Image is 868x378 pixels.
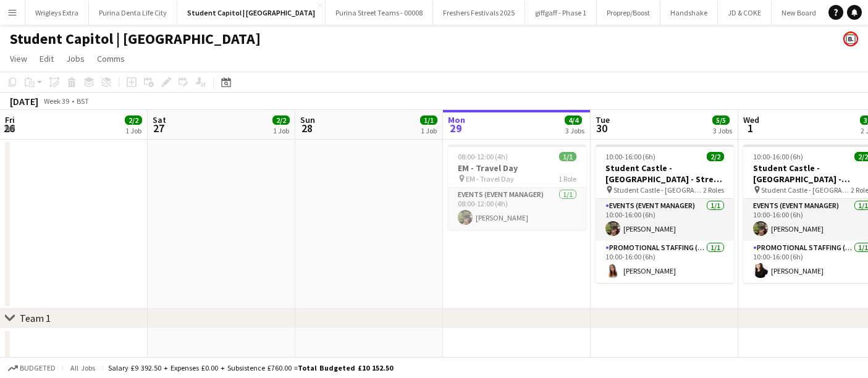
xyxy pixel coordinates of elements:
[77,96,89,106] div: BST
[10,30,261,48] h1: Student Capitol | [GEOGRAPHIC_DATA]
[108,363,393,372] div: Salary £9 392.50 + Expenses £0.00 + Subsistence £760.00 =
[596,241,734,283] app-card-role: Promotional Staffing (Brand Ambassadors)1/110:00-16:00 (6h)[PERSON_NAME]
[177,1,326,25] button: Student Capitol | [GEOGRAPHIC_DATA]
[3,121,15,135] span: 26
[466,174,514,183] span: EM - Travel Day
[20,312,51,324] div: Team 1
[843,31,858,46] app-user-avatar: Bounce Activations Ltd
[68,363,98,372] span: All jobs
[10,53,27,64] span: View
[326,1,433,25] button: Purina Street Teams - 00008
[298,121,315,135] span: 28
[153,114,166,125] span: Sat
[125,115,142,125] span: 2/2
[613,185,703,195] span: Student Castle - [GEOGRAPHIC_DATA] - Street Team
[421,126,437,135] div: 1 Job
[433,1,525,25] button: Freshers Festivals 2025
[448,114,465,125] span: Mon
[92,51,130,67] a: Comms
[741,121,759,135] span: 1
[300,114,315,125] span: Sun
[66,53,85,64] span: Jobs
[594,121,610,135] span: 30
[35,51,59,67] a: Edit
[558,174,576,183] span: 1 Role
[20,364,56,372] span: Budgeted
[298,363,393,372] span: Total Budgeted £10 152.50
[660,1,718,25] button: Handshake
[525,1,597,25] button: giffgaff - Phase 1
[61,51,90,67] a: Jobs
[596,162,734,185] h3: Student Castle - [GEOGRAPHIC_DATA] - Street Team
[40,53,54,64] span: Edit
[596,145,734,283] app-job-card: 10:00-16:00 (6h)2/2Student Castle - [GEOGRAPHIC_DATA] - Street Team Student Castle - [GEOGRAPHIC_...
[772,1,827,25] button: New Board
[89,1,177,25] button: Purina Denta Life City
[703,185,724,195] span: 2 Roles
[448,188,586,230] app-card-role: Events (Event Manager)1/108:00-12:00 (4h)[PERSON_NAME]
[272,115,290,125] span: 2/2
[753,152,803,161] span: 10:00-16:00 (6h)
[97,53,125,64] span: Comms
[6,361,57,375] button: Budgeted
[41,96,72,106] span: Week 39
[5,114,15,125] span: Fri
[446,121,465,135] span: 29
[597,1,660,25] button: Proprep/Boost
[5,51,32,67] a: View
[559,152,576,161] span: 1/1
[712,115,730,125] span: 5/5
[761,185,851,195] span: Student Castle - [GEOGRAPHIC_DATA] - Freshers Fair
[565,126,584,135] div: 3 Jobs
[565,115,582,125] span: 4/4
[125,126,141,135] div: 1 Job
[596,114,610,125] span: Tue
[596,199,734,241] app-card-role: Events (Event Manager)1/110:00-16:00 (6h)[PERSON_NAME]
[151,121,166,135] span: 27
[273,126,289,135] div: 1 Job
[458,152,508,161] span: 08:00-12:00 (4h)
[448,145,586,230] app-job-card: 08:00-12:00 (4h)1/1EM - Travel Day EM - Travel Day1 RoleEvents (Event Manager)1/108:00-12:00 (4h)...
[713,126,732,135] div: 3 Jobs
[707,152,724,161] span: 2/2
[605,152,655,161] span: 10:00-16:00 (6h)
[743,114,759,125] span: Wed
[10,95,38,107] div: [DATE]
[25,1,89,25] button: Wrigleys Extra
[718,1,772,25] button: JD & COKE
[420,115,437,125] span: 1/1
[448,162,586,174] h3: EM - Travel Day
